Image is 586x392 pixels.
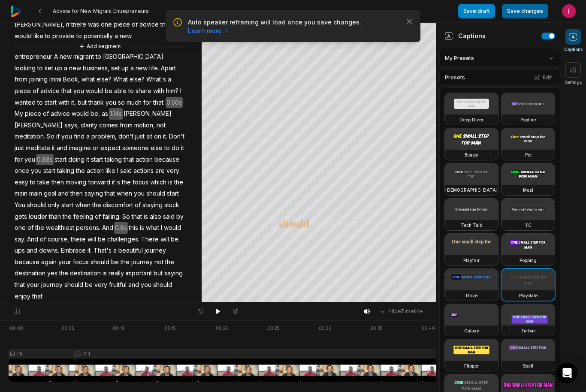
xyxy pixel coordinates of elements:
[463,257,480,264] h3: Playfair
[72,51,95,63] span: migrant
[28,211,48,223] span: louder
[44,63,54,74] span: set
[171,142,180,154] span: do
[112,74,129,85] span: What
[101,222,114,234] span: And
[75,165,86,177] span: the
[28,74,48,85] span: joining
[121,211,131,223] span: So
[130,63,135,74] span: a
[85,85,104,97] span: would
[106,234,140,245] span: challenges.
[110,256,120,268] span: be
[14,279,26,291] span: that
[33,30,44,42] span: like
[86,165,105,177] span: action
[56,165,75,177] span: taking
[152,97,166,109] span: that.
[48,211,62,223] span: than
[114,222,128,234] span: 0.8s
[46,131,55,142] span: So
[57,97,70,109] span: with
[90,154,104,166] span: start
[519,292,538,299] h3: Playdate
[163,268,184,279] span: saying
[525,222,532,229] h3: YC
[14,222,27,234] span: one
[55,131,60,142] span: if
[461,222,482,229] h3: Tech Talk
[129,74,145,85] span: else?
[26,279,40,291] span: your
[14,51,53,63] span: entrepreneur
[525,151,532,158] h3: Pet
[25,142,51,154] span: meditate
[80,120,98,131] span: clarity
[134,199,142,211] span: of
[28,188,43,199] span: main
[154,256,164,268] span: not
[445,187,498,193] h3: [DEMOGRAPHIC_DATA]
[164,256,175,268] span: the
[75,222,101,234] span: persons.
[160,19,172,30] span: that
[91,131,118,142] span: problem,
[127,279,140,291] span: and
[166,165,180,177] span: very
[180,142,185,154] span: it
[101,108,109,120] span: as
[48,74,62,85] span: Immi
[77,97,88,109] span: but
[112,245,118,256] span: a
[123,108,172,120] span: [PERSON_NAME]
[149,177,167,188] span: which
[523,187,533,193] h3: Mozi
[163,222,182,234] span: would
[14,268,46,279] span: destination
[14,154,24,166] span: for
[521,327,536,334] h3: Turban
[154,154,180,166] span: because
[188,27,230,35] a: Learn more
[154,165,166,177] span: are
[162,131,168,142] span: it.
[152,279,173,291] span: should
[59,51,72,63] span: new
[464,362,479,369] h3: Flipper
[465,151,478,158] h3: Beasty
[120,256,130,268] span: the
[108,279,127,291] span: fruitful
[152,85,165,97] span: with
[160,63,177,74] span: Apart
[14,291,31,302] span: enjoy
[34,222,45,234] span: the
[67,154,85,166] span: doing
[47,234,70,245] span: course,
[14,63,36,74] span: looking
[82,63,110,74] span: business,
[439,69,560,86] div: Presets
[118,245,144,256] span: beautiful
[70,19,87,30] span: there
[71,108,90,120] span: would
[14,177,29,188] span: easy
[459,116,483,123] h3: Deep Diver
[520,116,536,123] h3: Popline
[60,245,87,256] span: Embrace
[36,97,44,109] span: to
[65,19,70,30] span: if
[130,256,154,268] span: journey
[31,291,43,302] span: that
[44,30,51,42] span: to
[14,74,28,85] span: from
[114,30,119,42] span: a
[26,245,38,256] span: and
[119,120,133,131] span: from
[87,177,111,188] span: forward
[100,19,113,30] span: one
[165,85,179,97] span: him?
[145,131,153,142] span: sit
[53,51,59,63] span: A
[444,31,486,40] div: Captions
[102,268,108,279] span: is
